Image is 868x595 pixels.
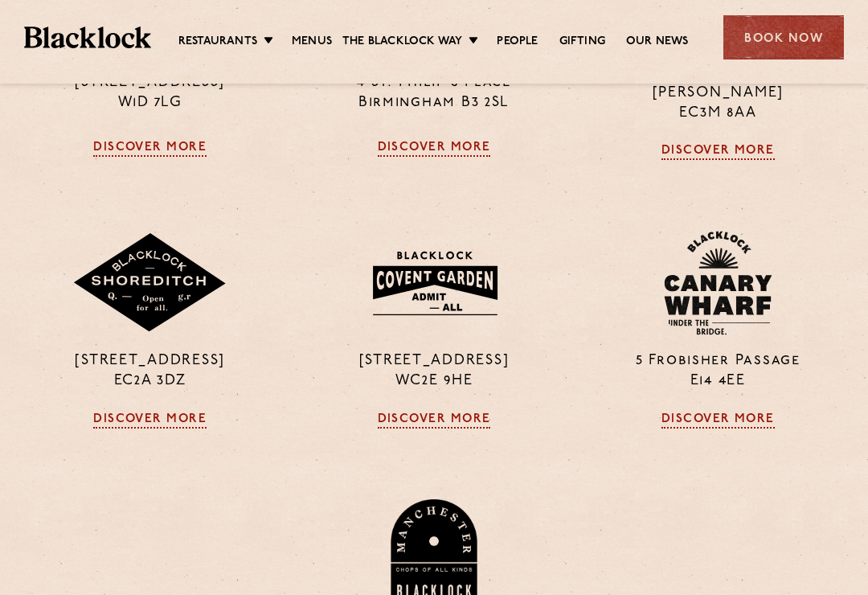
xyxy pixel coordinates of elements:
a: Discover More [378,412,491,429]
a: Restaurants [178,34,257,50]
a: Menus [292,34,332,50]
p: 4 St. Philip's Place Birmingham B3 2SL [304,73,563,113]
a: Discover More [661,144,775,160]
a: Our News [626,34,689,50]
a: Discover More [93,141,207,157]
a: People [497,34,538,50]
p: [STREET_ADDRESS][PERSON_NAME] EC3M 8AA [588,64,848,124]
div: Book Now [723,15,844,59]
a: Discover More [93,412,207,429]
p: 5 Frobisher Passage E14 4EE [588,351,848,392]
a: The Blacklock Way [342,34,462,50]
p: [STREET_ADDRESS] EC2A 3DZ [20,351,280,392]
p: [STREET_ADDRESS] WC2E 9HE [304,351,563,392]
a: Gifting [559,34,605,50]
a: Discover More [661,412,775,429]
img: BL_Textured_Logo-footer-cropped.svg [24,27,151,48]
img: Shoreditch-stamp-v2-default.svg [72,233,228,334]
a: Discover More [378,141,491,157]
img: BL_CW_Logo_Website.svg [664,231,772,335]
p: [STREET_ADDRESS] W1D 7LG [20,73,280,113]
img: BLA_1470_CoventGarden_Website_Solid.svg [357,241,512,325]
